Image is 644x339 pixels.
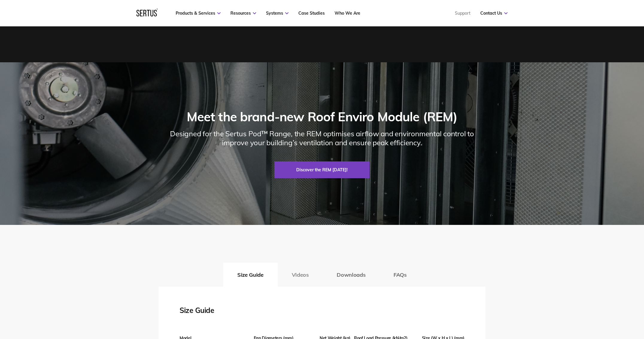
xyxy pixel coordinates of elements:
[379,263,421,287] button: FAQs
[230,10,256,16] a: Resources
[298,10,325,16] a: Case Studies
[323,263,379,287] button: Downloads
[266,10,288,16] a: Systems
[455,10,470,16] a: Support
[159,129,485,147] div: Designed for the Sertus Pod™ Range, the REM optimises airflow and environmental control to improv...
[480,10,508,16] a: Contact Us
[180,305,239,316] div: Size Guide
[187,109,458,125] div: Meet the brand-new Roof Enviro Module (REM)
[278,263,323,287] button: Videos
[335,10,360,16] a: Who We Are
[536,270,644,339] iframe: Chat Widget
[176,10,221,16] a: Products & Services
[274,161,370,178] a: Discover the REM [DATE]!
